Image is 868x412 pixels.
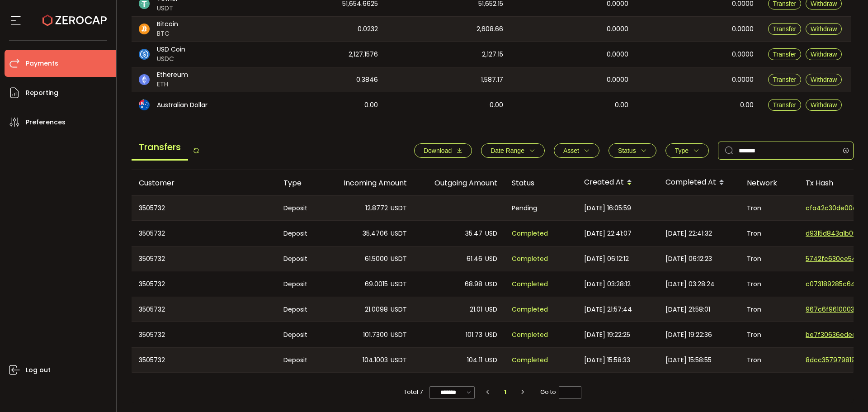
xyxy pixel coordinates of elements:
span: USD [485,330,497,340]
span: 0.0000 [732,24,754,34]
span: Payments [26,57,58,70]
div: Incoming Amount [324,178,414,188]
img: aud_portfolio.svg [139,99,150,110]
div: Tron [740,348,798,372]
span: USDT [391,254,407,264]
div: Deposit [276,246,324,271]
span: 101.73 [466,330,482,340]
div: Outgoing Amount [414,178,505,188]
div: 3505732 [132,196,276,220]
div: 3505732 [132,348,276,372]
div: 3505732 [132,297,276,322]
div: Tron [740,271,798,297]
div: Tron [740,221,798,246]
span: USD [485,228,497,239]
div: Deposit [276,297,324,322]
span: USD [485,254,497,264]
span: 104.1003 [363,355,388,365]
span: 35.47 [465,228,482,239]
span: 21.01 [470,304,482,315]
button: Transfer [768,74,802,85]
span: 0.0000 [607,49,628,60]
span: Completed [512,279,548,289]
span: USDT [391,203,407,213]
span: USD Coin [157,45,185,54]
div: 3505732 [132,246,276,271]
span: Transfer [773,51,797,58]
span: [DATE] 03:28:24 [665,279,715,289]
span: USD [485,355,497,365]
span: [DATE] 22:41:32 [665,228,712,239]
span: Preferences [26,116,66,129]
div: Deposit [276,196,324,220]
div: Customer [132,178,276,188]
span: USD [485,279,497,289]
button: Date Range [481,143,545,158]
span: [DATE] 21:58:01 [665,304,710,315]
span: 0.3846 [356,75,378,85]
span: Download [424,147,452,154]
span: 1,587.17 [481,75,503,85]
span: 104.11 [467,355,482,365]
button: Withdraw [806,48,842,60]
span: [DATE] 16:05:59 [584,203,631,213]
span: Transfer [773,76,797,83]
span: [DATE] 06:12:12 [584,254,629,264]
span: USDT [391,228,407,239]
span: USDT [391,279,407,289]
div: Tron [740,196,798,220]
span: USDT [391,330,407,340]
span: Pending [512,203,537,213]
div: Deposit [276,322,324,347]
span: 68.98 [465,279,482,289]
span: 0.0000 [607,24,628,34]
button: Asset [554,143,599,158]
span: USDT [391,355,407,365]
span: USDC [157,54,185,64]
div: Tron [740,246,798,271]
span: Transfers [132,135,188,161]
div: Type [276,178,324,188]
span: USD [485,304,497,315]
span: 21.0098 [365,304,388,315]
span: Total 7 [404,386,423,398]
span: Australian Dollar [157,100,208,110]
button: Transfer [768,48,802,60]
span: [DATE] 19:22:36 [665,330,712,340]
span: [DATE] 15:58:55 [665,355,712,365]
span: Type [675,147,689,154]
iframe: Chat Widget [763,314,868,412]
div: Tron [740,322,798,347]
span: 101.7300 [363,330,388,340]
span: 0.0000 [732,49,754,60]
span: 0.00 [740,100,754,110]
div: Deposit [276,271,324,297]
span: Completed [512,355,548,365]
span: Withdraw [811,51,837,58]
span: Asset [563,147,579,154]
button: Withdraw [806,74,842,85]
img: eth_portfolio.svg [139,74,150,85]
span: 35.4706 [363,228,388,239]
span: 61.5000 [365,254,388,264]
span: Ethereum [157,70,188,80]
div: Status [505,178,577,188]
span: 2,127.15 [482,49,503,60]
span: [DATE] 15:58:33 [584,355,630,365]
div: 3505732 [132,271,276,297]
span: [DATE] 22:41:07 [584,228,632,239]
span: Date Range [491,147,524,154]
span: 61.46 [467,254,482,264]
span: 2,608.66 [476,24,503,34]
span: Completed [512,330,548,340]
div: Network [740,178,798,188]
span: BTC [157,29,178,38]
span: 0.00 [490,100,503,110]
img: usdc_portfolio.svg [139,49,150,60]
span: 2,127.1576 [349,49,378,60]
div: Completed At [658,175,740,190]
button: Withdraw [806,23,842,35]
img: btc_portfolio.svg [139,24,150,34]
button: Withdraw [806,99,842,111]
div: Deposit [276,348,324,372]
